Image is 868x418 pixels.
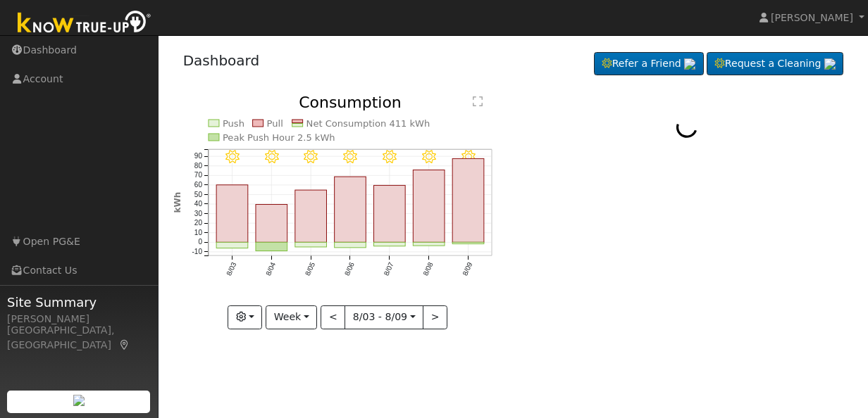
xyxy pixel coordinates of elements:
[183,52,260,69] a: Dashboard
[707,52,843,76] a: Request a Cleaning
[118,339,131,350] a: Map
[73,395,85,406] img: retrieve
[684,58,695,70] img: retrieve
[7,323,151,353] div: [GEOGRAPHIC_DATA], [GEOGRAPHIC_DATA]
[11,8,159,39] img: Know True-Up
[771,12,853,23] span: [PERSON_NAME]
[594,52,704,76] a: Refer a Friend
[824,58,836,70] img: retrieve
[7,293,151,312] span: Site Summary
[7,312,151,327] div: [PERSON_NAME]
